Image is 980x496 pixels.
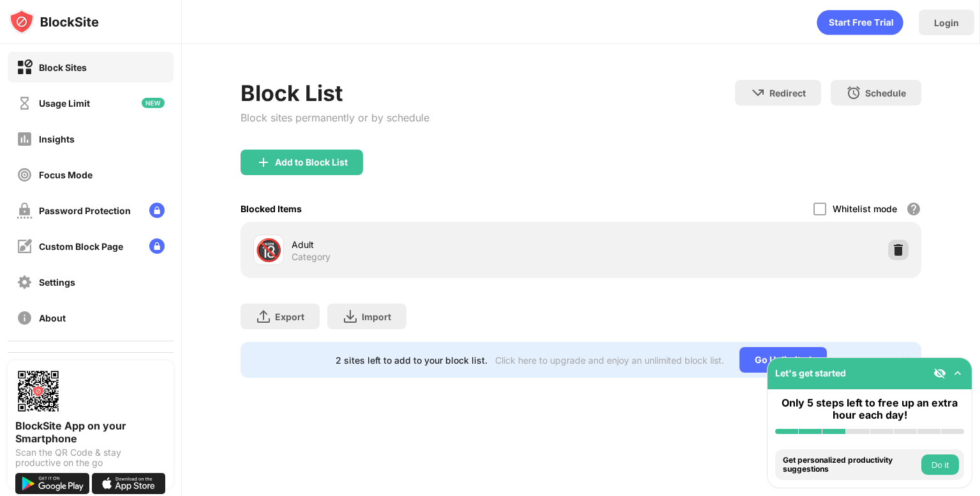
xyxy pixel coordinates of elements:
div: 2 sites left to add to your block list. [336,355,487,366]
img: download-on-the-app-store.svg [92,473,166,494]
img: omni-setup-toggle.svg [951,367,964,380]
div: Usage Limit [39,98,90,109]
div: Block List [241,80,429,106]
img: eye-not-visible.svg [933,367,946,380]
div: Add to Block List [275,157,348,167]
div: Get personalized productivity suggestions [783,456,918,474]
div: Category [292,251,330,263]
img: insights-off.svg [17,131,33,147]
img: customize-block-page-off.svg [17,238,33,254]
div: Import [362,311,391,322]
div: Password Protection [39,205,131,216]
img: block-on.svg [17,59,33,75]
div: Let's get started [775,368,846,378]
button: Do it [921,454,959,475]
img: about-off.svg [17,310,33,326]
img: focus-off.svg [17,167,33,183]
div: Export [275,311,304,322]
div: Login [934,17,959,28]
div: Block Sites [39,62,87,73]
img: new-icon.svg [142,98,165,108]
img: x-button.svg [901,355,911,365]
div: Click here to upgrade and enjoy an unlimited block list. [495,355,724,366]
div: About [39,313,66,323]
div: Scan the QR Code & stay productive on the go [15,447,166,468]
div: Schedule [865,88,906,98]
img: lock-menu.svg [149,238,165,254]
div: Only 5 steps left to free up an extra hour each day! [775,397,964,421]
img: password-protection-off.svg [17,203,33,219]
div: Go Unlimited [739,347,827,373]
img: lock-menu.svg [149,203,165,218]
div: Blocked Items [241,203,302,214]
div: Custom Block Page [39,241,123,252]
div: Insights [39,134,75,144]
div: Block sites permanently or by schedule [241,111,429,124]
div: 🔞 [255,237,282,263]
div: animation [817,10,903,35]
div: Focus Mode [39,169,93,180]
div: Settings [39,277,75,288]
img: logo-blocksite.svg [9,9,99,35]
div: Whitelist mode [833,203,897,214]
img: settings-off.svg [17,274,33,290]
div: BlockSite App on your Smartphone [15,419,166,445]
img: options-page-qr-code.png [15,368,61,414]
img: get-it-on-google-play.svg [15,473,89,494]
img: time-usage-off.svg [17,95,33,111]
div: Redirect [769,88,806,98]
div: Adult [292,238,581,251]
